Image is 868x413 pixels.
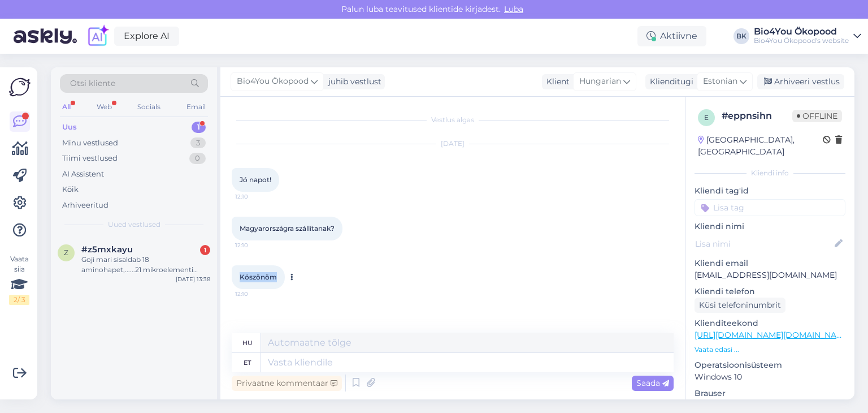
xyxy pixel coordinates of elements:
div: Kõik [62,184,79,195]
span: Estonian [703,75,737,88]
span: Offline [792,110,842,122]
div: # eppnsihn [722,109,792,123]
div: 0 [189,153,206,164]
div: Vaata siia [9,254,29,305]
div: All [60,100,73,114]
span: 12:10 [235,192,277,201]
img: Askly Logo [9,76,31,98]
div: Klienditugi [645,76,693,88]
div: [GEOGRAPHIC_DATA], [GEOGRAPHIC_DATA] [698,134,823,158]
div: Email [184,100,208,114]
span: Hungarian [579,75,621,88]
span: Saada [636,378,669,388]
div: Tiimi vestlused [62,153,118,164]
div: Vestlus algas [232,115,674,125]
p: Brauser [695,388,845,399]
div: Goji mari sisaldab 18 aminohapet,......21 mikroelementi nagu raud, magneesium, kaalium, vask, kal... [81,255,210,275]
p: Operatsioonisüsteem [695,359,845,371]
div: et [244,353,251,372]
div: juhib vestlust [324,76,381,88]
input: Lisa nimi [695,238,832,250]
span: Jó napot! [240,175,271,184]
div: Web [94,100,114,114]
input: Lisa tag [695,199,845,216]
p: Klienditeekond [695,317,845,329]
span: Uued vestlused [108,220,160,230]
div: 1 [200,245,210,255]
span: 12:10 [235,290,277,298]
p: [EMAIL_ADDRESS][DOMAIN_NAME] [695,269,845,281]
span: z [64,248,68,257]
span: 12:10 [235,241,277,249]
div: Kliendi info [695,168,845,178]
div: Klient [542,76,570,88]
div: Uus [62,122,77,133]
div: Arhiveeritud [62,200,108,211]
div: Minu vestlused [62,137,118,149]
span: Luba [501,4,527,14]
p: Vaata edasi ... [695,345,845,355]
img: explore-ai [86,24,110,48]
div: Bio4You Ökopood's website [754,36,849,45]
span: #z5mxkayu [81,244,133,255]
div: hu [242,333,253,352]
div: AI Assistent [62,169,104,180]
div: Privaatne kommentaar [232,376,342,391]
div: Aktiivne [637,26,706,46]
span: Magyarországra szállítanak? [240,224,335,233]
div: Arhiveeri vestlus [757,74,844,89]
div: Socials [135,100,163,114]
a: [URL][DOMAIN_NAME][DOMAIN_NAME] [695,330,851,340]
span: e [704,113,709,122]
a: Explore AI [114,27,179,46]
div: [DATE] 13:38 [176,275,210,283]
p: Kliendi nimi [695,221,845,233]
div: BK [734,28,749,44]
div: 1 [192,122,206,133]
div: [DATE] [232,139,674,149]
span: Bio4You Ökopood [237,75,309,88]
p: Windows 10 [695,371,845,383]
span: Köszönöm [240,273,277,281]
div: Bio4You Ökopood [754,27,849,36]
span: Otsi kliente [70,78,115,89]
div: Küsi telefoninumbrit [695,298,785,313]
p: Kliendi tag'id [695,185,845,197]
p: Kliendi email [695,257,845,269]
div: 2 / 3 [9,295,29,305]
a: Bio4You ÖkopoodBio4You Ökopood's website [754,27,861,45]
div: 3 [190,137,206,149]
p: Kliendi telefon [695,286,845,298]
